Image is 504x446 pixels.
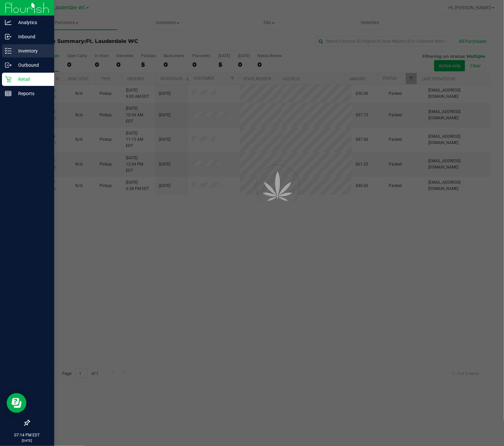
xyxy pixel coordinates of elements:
[3,432,51,438] p: 07:14 PM EDT
[5,48,12,54] inline-svg: Inventory
[12,75,51,83] p: Retail
[12,47,51,55] p: Inventory
[12,61,51,69] p: Outbound
[12,90,51,97] p: Reports
[12,19,51,26] p: Analytics
[5,62,12,68] inline-svg: Outbound
[5,90,12,97] inline-svg: Reports
[5,19,12,26] inline-svg: Analytics
[5,76,12,83] inline-svg: Retail
[5,33,12,40] inline-svg: Inbound
[7,393,26,413] iframe: Resource center
[12,33,51,41] p: Inbound
[3,438,51,443] p: [DATE]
